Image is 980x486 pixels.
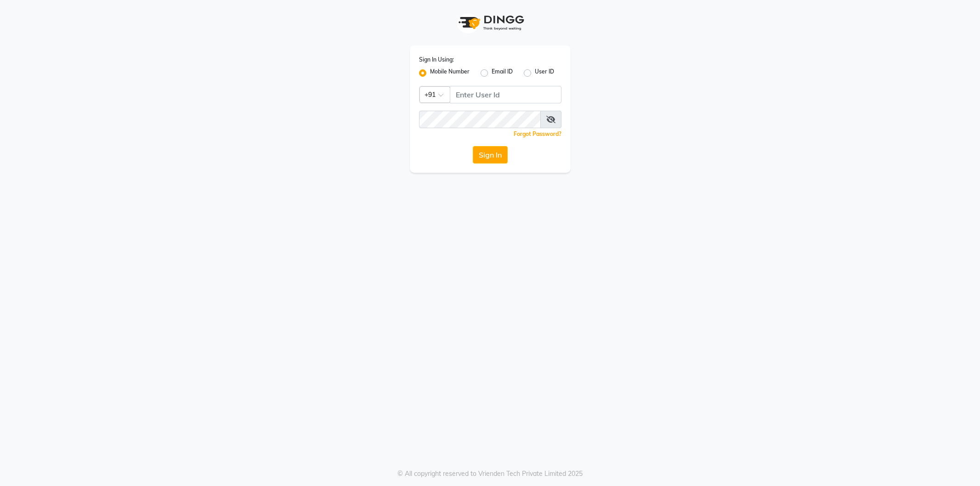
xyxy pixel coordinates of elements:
label: Sign In Using: [419,56,454,64]
button: Sign In [473,146,508,164]
input: Username [419,111,541,128]
label: Email ID [492,68,513,79]
img: logo1.svg [453,9,527,36]
a: Forgot Password? [514,130,561,137]
label: Mobile Number [430,68,470,79]
label: User ID [535,68,554,79]
input: Username [450,86,561,103]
